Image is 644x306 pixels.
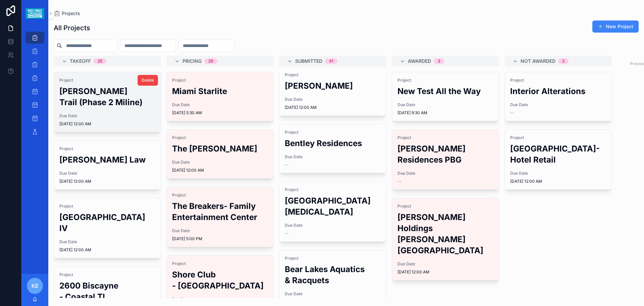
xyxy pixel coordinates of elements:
[392,198,499,280] a: Project[PERSON_NAME] Holdings [PERSON_NAME][GEOGRAPHIC_DATA]Due Date[DATE] 12:00 AM
[285,264,381,286] h2: Bear Lakes Aquatics & Racquets
[59,272,155,277] span: Project
[510,86,606,97] h2: Interior Alterations
[59,179,155,184] span: [DATE] 12:00 AM
[510,171,606,176] span: Due Date
[285,97,381,102] span: Due Date
[285,256,381,261] span: Project
[397,78,493,83] span: Project
[279,124,386,173] a: ProjectBentley ResidencesDue Date--
[172,236,268,242] span: [DATE] 5:00 PM
[172,228,268,233] span: Due Date
[295,58,322,64] span: Submitted
[172,110,268,116] span: [DATE] 5:30 AM
[172,192,268,198] span: Project
[59,204,155,209] span: Project
[397,204,493,209] span: Project
[172,201,268,223] h2: The Breakers- Family Entertainment Center
[397,143,493,165] h2: [PERSON_NAME] Residences PBG
[59,154,155,165] h2: [PERSON_NAME] Law
[172,86,268,97] h2: Miami Starlite
[285,105,381,110] span: [DATE] 12:00 AM
[59,121,155,127] span: [DATE] 12:00 AM
[138,75,158,86] button: Delete
[54,198,161,258] a: Project[GEOGRAPHIC_DATA] IVDue Date[DATE] 12:00 AM
[510,179,606,184] span: [DATE] 12:00 AM
[208,58,213,64] div: 29
[172,160,268,165] span: Due Date
[21,27,48,146] div: scrollable content
[285,80,381,91] h2: [PERSON_NAME]
[172,135,268,140] span: Project
[397,212,493,256] h2: [PERSON_NAME] Holdings [PERSON_NAME][GEOGRAPHIC_DATA]
[438,58,440,64] div: 3
[397,102,493,107] span: Due Date
[592,20,639,33] button: New Project
[172,102,268,107] span: Due Date
[54,10,80,17] a: Projects
[59,113,155,119] span: Due Date
[25,8,44,19] img: App logo
[392,72,499,121] a: ProjectNew Test All the WayDue Date[DATE] 9:30 AM
[397,110,493,116] span: [DATE] 9:30 AM
[182,58,202,64] span: Pricing
[397,179,401,184] span: --
[166,72,274,121] a: ProjectMiami StarliteDue Date[DATE] 5:30 AM
[172,78,268,83] span: Project
[285,154,381,160] span: Due Date
[510,78,606,83] span: Project
[98,58,102,64] div: 25
[59,78,155,83] span: Project
[397,135,493,140] span: Project
[59,146,155,151] span: Project
[510,135,606,140] span: Project
[62,10,80,17] span: Projects
[285,231,289,236] span: --
[392,129,499,190] a: Project[PERSON_NAME] Residences PBGDue Date--
[59,86,155,108] h2: [PERSON_NAME] Trail (Phase 2 Miline)
[285,72,381,78] span: Project
[510,143,606,165] h2: [GEOGRAPHIC_DATA]- Hotel Retail
[285,187,381,192] span: Project
[285,138,381,149] h2: Bentley Residences
[504,129,612,190] a: Project[GEOGRAPHIC_DATA]- Hotel RetailDue Date[DATE] 12:00 AM
[54,72,161,132] a: Project[PERSON_NAME] Trail (Phase 2 Miline)Due Date[DATE] 12:00 AMDelete
[510,102,606,107] span: Due Date
[166,129,274,179] a: ProjectThe [PERSON_NAME]Due Date[DATE] 12:00 AM
[142,78,154,83] span: Delete
[285,130,381,135] span: Project
[504,72,612,121] a: ProjectInterior AlterationsDue Date--
[510,110,514,116] span: --
[166,187,274,247] a: ProjectThe Breakers- Family Entertainment CenterDue Date[DATE] 5:00 PM
[279,181,386,242] a: Project[GEOGRAPHIC_DATA][MEDICAL_DATA]Due Date--
[397,86,493,97] h2: New Test All the Way
[59,280,155,302] h2: 2600 Biscayne - Coastal TI
[285,291,381,297] span: Due Date
[70,58,91,64] span: Takeoff
[172,261,268,266] span: Project
[32,282,39,290] span: KE
[59,212,155,234] h2: [GEOGRAPHIC_DATA] IV
[59,239,155,245] span: Due Date
[172,143,268,154] h2: The [PERSON_NAME]
[285,195,381,217] h2: [GEOGRAPHIC_DATA][MEDICAL_DATA]
[172,297,268,302] span: Due Date
[172,168,268,173] span: [DATE] 12:00 AM
[397,269,493,275] span: [DATE] 12:00 AM
[172,269,268,291] h2: Shore Club - [GEOGRAPHIC_DATA]
[285,223,381,228] span: Due Date
[521,58,555,64] span: Not Awarded
[279,67,386,116] a: Project[PERSON_NAME]Due Date[DATE] 12:00 AM
[59,247,155,253] span: [DATE] 12:00 AM
[329,58,333,64] div: 41
[59,171,155,176] span: Due Date
[285,162,289,168] span: --
[397,171,493,176] span: Due Date
[562,58,565,64] div: 2
[408,58,431,64] span: Awarded
[54,140,161,190] a: Project[PERSON_NAME] LawDue Date[DATE] 12:00 AM
[54,23,90,33] h1: All Projects
[397,261,493,267] span: Due Date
